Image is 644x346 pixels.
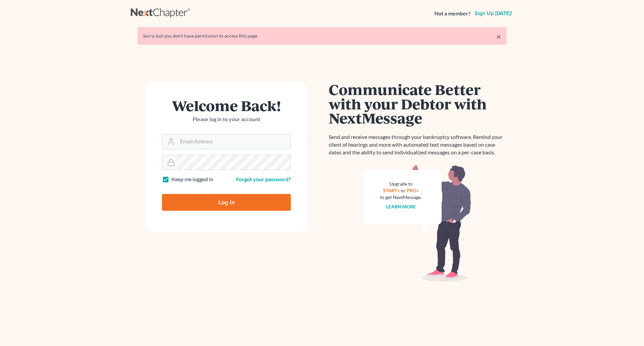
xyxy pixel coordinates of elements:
[329,133,506,156] p: Send and receive messages through your bankruptcy software. Remind your client of hearings and mo...
[162,194,291,211] input: Log In
[162,98,291,113] h1: Welcome Back!
[383,188,400,193] a: START+
[434,10,471,17] strong: Not a member?
[162,115,291,123] p: Please log in to your account
[380,194,422,201] div: to get NextMessage.
[407,188,419,193] a: PRO+
[496,33,501,41] a: ×
[329,82,506,125] h1: Communicate Better with your Debtor with NextMessage
[380,181,422,187] div: Upgrade to
[401,188,406,193] span: or
[473,11,513,16] a: Sign up [DATE]!
[364,164,471,282] img: nextmessage_bg-59042aed3d76b12b5cd301f8e5b87938c9018125f34e5fa2b7a6b67550977c72.svg
[171,176,213,183] label: Keep me logged in
[143,33,501,39] div: Sorry, but you don't have permission to access this page
[236,176,291,182] a: Forgot your password?
[177,134,290,149] input: Email Address
[386,204,416,209] a: Learn more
